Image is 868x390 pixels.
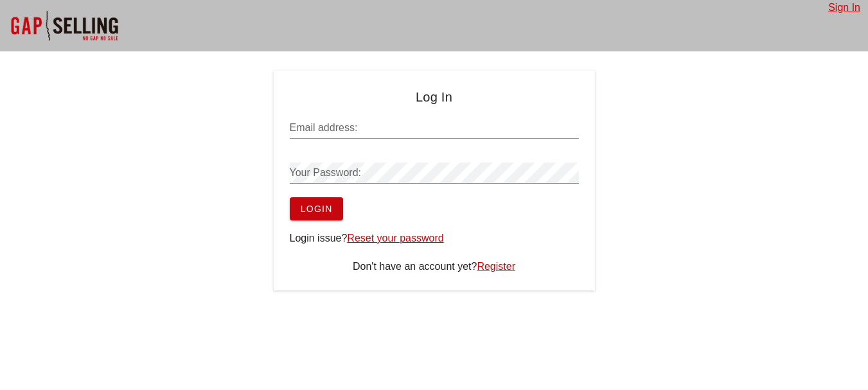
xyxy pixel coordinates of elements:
a: Reset your password [347,233,443,244]
a: Sign In [828,2,860,13]
a: Register [477,261,515,272]
button: Login [290,197,343,220]
h4: Log In [290,87,579,107]
div: Don't have an account yet? [290,259,579,274]
div: Login issue? [290,231,579,246]
span: Login [300,204,333,214]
